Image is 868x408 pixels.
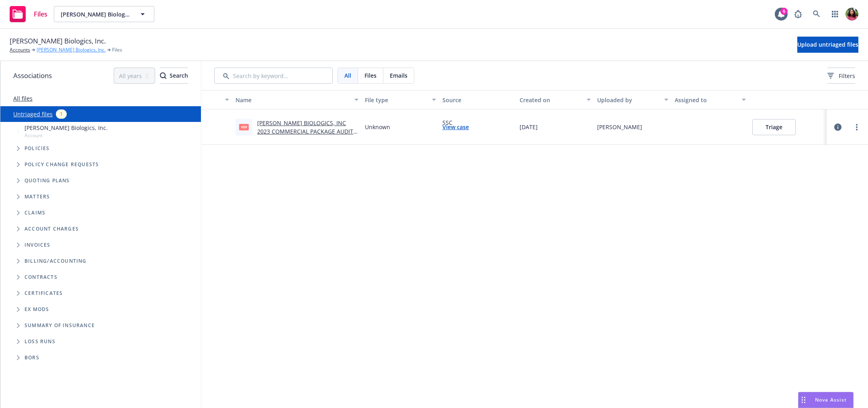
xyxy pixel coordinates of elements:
button: Triage [752,119,796,135]
span: Quoting plans [25,178,70,183]
button: [PERSON_NAME] Biologics, Inc. [54,6,154,22]
button: Name [232,90,362,109]
div: Source [442,96,514,104]
button: Filters [827,68,855,84]
a: Report a Bug [790,6,806,22]
a: Untriaged files [13,110,53,118]
span: Filters [839,72,855,80]
div: [PERSON_NAME] [597,123,642,131]
span: Upload untriaged files [797,41,858,48]
div: File type [365,96,427,104]
span: Claims [25,210,45,215]
button: File type [362,90,439,109]
div: Drag to move [798,392,809,408]
span: Invoices [25,243,51,247]
span: Files [112,46,122,54]
span: [PERSON_NAME] Biologics, Inc. [10,36,106,46]
span: Filters [827,72,855,80]
input: Search by keyword... [214,68,333,84]
a: [PERSON_NAME] Biologics, Inc. [37,46,106,54]
div: 6 [780,8,788,15]
span: Emails [390,71,407,80]
span: Nova Assist [815,396,847,403]
div: Assigned to [675,96,737,104]
span: Summary of insurance [25,323,95,328]
button: Created on [516,90,594,109]
a: [PERSON_NAME] BIOLOGICS, INC 2023 COMMERCIAL PACKAGE AUDIT STATEMENT.pdf [257,119,353,144]
a: All files [13,95,33,102]
button: Assigned to [671,90,749,109]
a: View case [442,123,469,131]
span: pdf [239,124,249,130]
div: Folder Tree Example [0,253,201,366]
a: Files [6,3,51,25]
span: All [344,71,351,80]
button: Source [439,90,517,109]
span: [PERSON_NAME] Biologics, Inc. [61,10,130,19]
span: Files [34,11,47,17]
span: Certificates [25,291,63,296]
span: BORs [25,355,39,360]
span: [DATE] [520,123,538,131]
svg: Search [160,72,166,79]
span: Billing/Accounting [25,259,87,264]
button: Uploaded by [594,90,671,109]
button: SearchSearch [160,68,188,84]
button: Upload untriaged files [797,37,858,53]
a: Search [809,6,825,22]
div: Uploaded by [597,96,659,104]
span: [PERSON_NAME] Biologics, Inc. [25,124,108,132]
span: Ex Mods [25,307,49,312]
span: Matters [25,194,50,199]
div: Created on [520,96,582,104]
div: 1 [56,109,67,119]
span: Contracts [25,275,57,280]
span: Account [25,132,108,139]
div: Name [235,96,350,104]
span: Policies [25,146,50,151]
span: Policy change requests [25,162,99,167]
span: Account charges [25,227,79,231]
div: Tree Example [0,122,201,253]
span: Files [364,71,377,80]
button: Nova Assist [798,392,854,408]
span: Associations [13,70,52,81]
span: Loss Runs [25,339,55,344]
a: more [852,122,862,132]
div: Search [160,68,188,83]
a: Switch app [827,6,843,22]
a: Accounts [10,46,30,54]
img: photo [845,8,858,21]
